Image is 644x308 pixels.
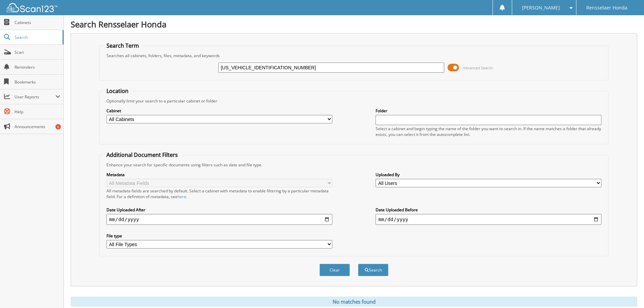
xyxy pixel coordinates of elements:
[71,19,637,30] h1: Search Rensselaer Honda
[106,188,332,199] div: All metadata fields are searched by default. Select a cabinet with metadata to enable filtering b...
[15,20,60,25] span: Cabinets
[376,172,601,177] label: Uploaded By
[103,42,142,49] legend: Search Term
[177,194,186,199] a: here
[358,264,388,276] button: Search
[106,172,332,177] label: Metadata
[319,264,350,276] button: Clear
[106,207,332,213] label: Date Uploaded After
[71,297,637,307] div: No matches found
[106,214,332,225] input: start
[376,126,601,137] div: Select a cabinet and begin typing the name of the folder you want to search in. If the name match...
[103,87,132,95] legend: Location
[15,79,60,85] span: Bookmarks
[103,53,605,58] div: Searches all cabinets, folders, files, metadata, and keywords
[586,6,627,10] span: Rensselaer Honda
[103,98,605,104] div: Optionally limit your search to a particular cabinet or folder
[522,6,560,10] span: [PERSON_NAME]
[15,94,55,100] span: User Reports
[15,34,59,40] span: Search
[15,49,60,55] span: Scan
[7,3,57,12] img: scan123-logo-white.svg
[15,109,60,115] span: Help
[15,124,60,129] span: Announcements
[376,214,601,225] input: end
[106,108,332,114] label: Cabinet
[15,64,60,70] span: Reminders
[376,108,601,114] label: Folder
[463,65,493,70] span: Advanced Search
[103,151,181,159] legend: Additional Document Filters
[376,207,601,213] label: Date Uploaded Before
[55,124,61,129] div: 6
[103,162,605,168] div: Enhance your search for specific documents using filters such as date and file type.
[106,233,332,239] label: File type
